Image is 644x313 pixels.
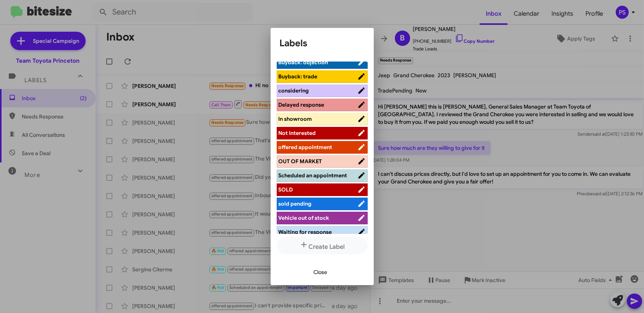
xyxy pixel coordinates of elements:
[279,144,333,151] span: offered appointment
[279,130,316,136] span: Not Interested
[279,186,293,193] span: SOLD
[308,265,334,279] button: Close
[277,237,368,254] button: Create Label
[279,87,309,94] span: considering
[279,73,318,80] span: Buyback: trade
[279,158,322,165] span: OUT OF MARKET
[314,265,328,279] span: Close
[279,214,329,221] span: Vehicle out of stock
[279,172,347,179] span: Scheduled an appointment
[279,101,324,108] span: Delayed response
[279,115,312,122] span: In showroom
[280,37,365,49] h1: Labels
[279,229,332,235] span: Waiting for response
[279,59,328,66] span: Buyback: objection
[279,200,312,207] span: sold pending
